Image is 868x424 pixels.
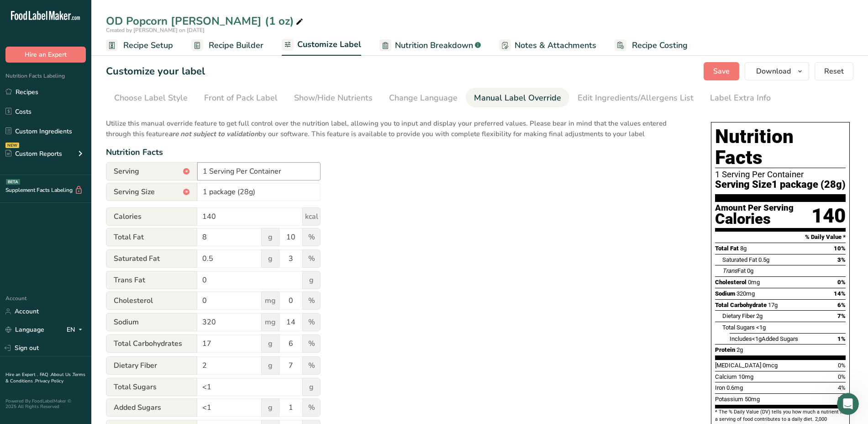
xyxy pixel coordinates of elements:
[35,378,63,384] a: Privacy Policy
[722,256,757,263] span: Saturated Fat
[106,162,197,180] span: Serving
[160,4,177,20] div: Close
[261,228,279,246] span: g
[615,35,688,56] a: Recipe Costing
[722,324,755,331] span: Total Sugars
[837,313,846,319] span: 7%
[834,245,846,252] span: 10%
[302,207,321,226] span: kcal
[389,92,458,104] div: Change Language
[837,302,846,308] span: 6%
[722,313,755,319] span: Dietary Fiber
[261,334,279,353] span: g
[123,39,173,52] span: Recipe Setup
[40,371,51,378] a: FAQ .
[745,396,760,403] span: 50mg
[738,373,753,380] span: 10mg
[302,291,321,310] span: %
[710,92,771,104] div: Label Extra Info
[747,267,753,274] span: 0g
[756,324,766,331] span: <1g
[7,11,150,67] div: Hello , this is [PERSON_NAME] , Nutrition Expert and Customer Success manager from Food Label mak...
[302,334,321,353] span: %
[302,313,321,331] span: %
[715,179,772,191] span: Serving Size
[106,356,197,375] span: Dietary Fiber
[51,371,73,378] a: About Us .
[297,38,361,51] span: Customize Label
[7,128,175,164] div: Rana says…
[112,266,175,286] div: Yes, thank you!
[6,179,20,185] div: BETA
[834,290,846,297] span: 14%
[515,39,596,52] span: Notes & Attachments
[8,280,175,296] textarea: Message…
[704,62,739,80] button: Save
[143,4,160,21] button: Home
[5,143,19,148] div: NEW
[730,335,798,342] span: Includes Added Sugars
[740,245,747,252] span: 8g
[44,5,104,11] h1: [PERSON_NAME]
[44,11,91,21] p: Active 30m ago
[748,279,760,286] span: 0mg
[474,92,561,104] div: Manual Label Override
[7,194,175,222] div: David says…
[106,146,693,159] div: Nutrition Facts
[6,4,23,21] button: go back
[715,126,846,168] h1: Nutrition Facts
[67,324,86,335] div: EN
[715,373,737,380] span: Calcium
[294,92,373,104] div: Show/Hide Nutrients
[632,39,688,52] span: Recipe Costing
[837,393,859,415] iframe: Intercom live chat
[106,13,305,29] div: OD Popcorn [PERSON_NAME] (1 oz)
[26,5,41,20] img: Profile image for Rana
[5,398,86,409] div: Powered By FoodLabelMaker © 2025 All Rights Reserved
[5,149,62,159] div: Custom Reports
[45,200,168,209] div: Oh wait, adding a space there worked.
[302,398,321,417] span: %
[302,249,321,268] span: %
[261,313,279,331] span: mg
[106,271,197,289] span: Trans Fat
[715,302,767,308] span: Total Carbohydrate
[715,212,794,226] div: Calories
[715,396,743,403] span: Potassium
[302,228,321,246] span: %
[736,290,755,297] span: 320mg
[7,164,175,194] div: David says…
[5,322,44,338] a: Language
[106,313,197,331] span: Sodium
[106,26,205,34] span: Created by [PERSON_NAME] on [DATE]
[837,335,846,342] span: 1%
[106,398,197,417] span: Added Sugars
[106,291,197,310] span: Cholesterol
[715,170,846,179] div: 1 Serving Per Container
[768,302,778,308] span: 17g
[722,267,746,274] span: Fat
[722,267,737,274] i: Trans
[209,39,263,52] span: Recipe Builder
[119,272,168,281] div: Yes, thank you!
[40,170,168,187] div: Yes, but when I remove it from Servings, it just pops back up.
[736,346,743,353] span: 2g
[715,204,794,212] div: Amount Per Serving
[106,64,205,79] h1: Customize your label
[15,16,142,61] div: Hello , this is [PERSON_NAME] , Nutrition Expert and Customer Success manager from Food Label mak...
[715,290,735,297] span: Sodium
[58,299,65,307] button: Start recording
[715,232,846,243] section: % Daily Value *
[7,11,175,74] div: Rana says…
[715,384,725,391] span: Iron
[715,279,747,286] span: Cholesterol
[302,356,321,375] span: %
[715,362,761,369] span: [MEDICAL_DATA]
[168,129,258,138] b: are not subject to validation
[40,79,168,115] div: I would like to take the number of servings out altogether so it doesn't show up in the nutrition...
[7,221,150,250] div: That’s perfect. So is your issue resolved?[PERSON_NAME] • 24m ago
[837,256,846,263] span: 3%
[106,249,197,268] span: Saturated Fat
[15,227,142,244] div: That’s perfect. So is your issue resolved?
[715,245,739,252] span: Total Fat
